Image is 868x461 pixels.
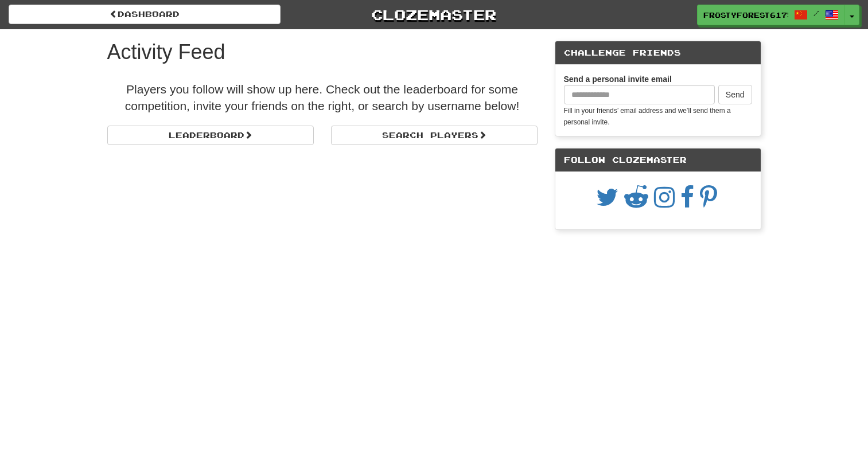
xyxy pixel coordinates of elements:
[555,149,761,172] div: Follow Clozemaster
[697,5,845,25] a: FrostyForest6175 /
[703,10,788,20] span: FrostyForest6175
[564,75,672,84] strong: Send a personal invite email
[564,107,731,126] small: Fill in your friends’ email address and we’ll send them a personal invite.
[813,9,819,17] span: /
[298,5,570,25] a: Clozemaster
[107,81,538,115] p: Players you follow will show up here. Check out the leaderboard for some competition, invite your...
[9,5,281,24] a: Dashboard
[107,41,538,64] h1: Activity Feed
[331,126,538,145] a: Search Players
[107,126,314,145] a: Leaderboard
[718,85,752,104] button: Send
[555,41,761,65] div: Challenge Friends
